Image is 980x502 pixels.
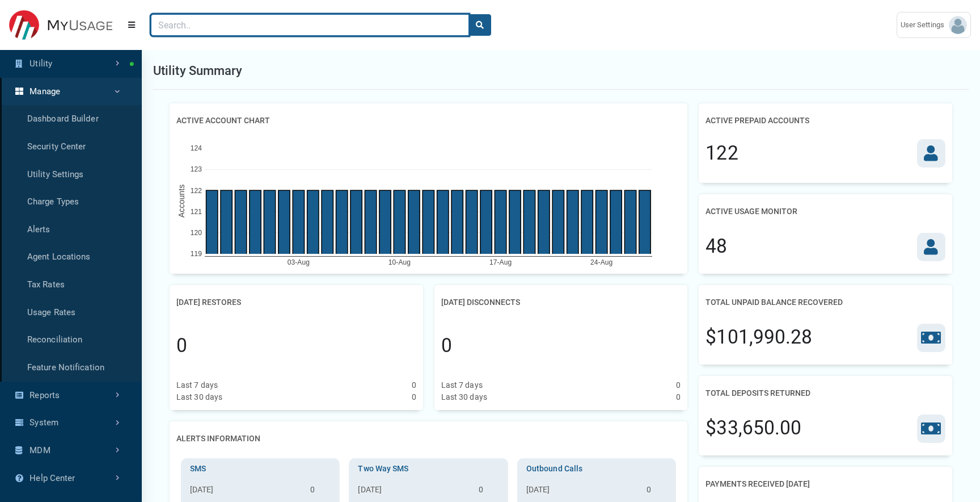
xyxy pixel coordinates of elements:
div: $33,650.00 [706,414,801,442]
td: 0 [642,484,671,500]
div: Last 7 days [176,379,218,391]
h3: Outbound Calls [522,463,671,475]
td: 0 [306,484,335,500]
div: $101,990.28 [706,323,812,352]
h2: Active Account Chart [176,110,270,131]
div: 0 [412,391,416,403]
th: [DATE] [353,484,474,500]
h2: Active Usage Monitor [706,201,797,222]
h2: [DATE] Restores [176,292,241,313]
div: 0 [176,332,187,360]
h3: SMS [185,463,335,475]
button: search [468,14,491,36]
a: User Settings [897,12,971,38]
input: Search [151,14,469,36]
div: 0 [441,332,452,360]
div: Last 7 days [441,379,483,391]
td: 0 [474,484,504,500]
h1: Utility Summary [153,61,243,80]
img: DEMO Logo [9,10,112,40]
span: User Settings [901,19,949,31]
h2: Total Unpaid Balance Recovered [706,292,843,313]
th: [DATE] [522,484,642,500]
button: Menu [121,15,142,35]
h2: Alerts Information [176,428,260,449]
h2: Active Prepaid Accounts [706,110,809,131]
th: [DATE] [185,484,306,500]
div: Last 30 days [441,391,487,403]
h2: Payments Received [DATE] [706,474,810,495]
div: 48 [706,232,727,261]
div: 0 [412,379,416,391]
h2: Total Deposits Returned [706,383,810,404]
h3: Two Way SMS [353,463,503,475]
div: 0 [676,391,681,403]
div: 0 [676,379,681,391]
div: Last 30 days [176,391,222,403]
div: 122 [706,139,738,168]
h2: [DATE] Disconnects [441,292,520,313]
